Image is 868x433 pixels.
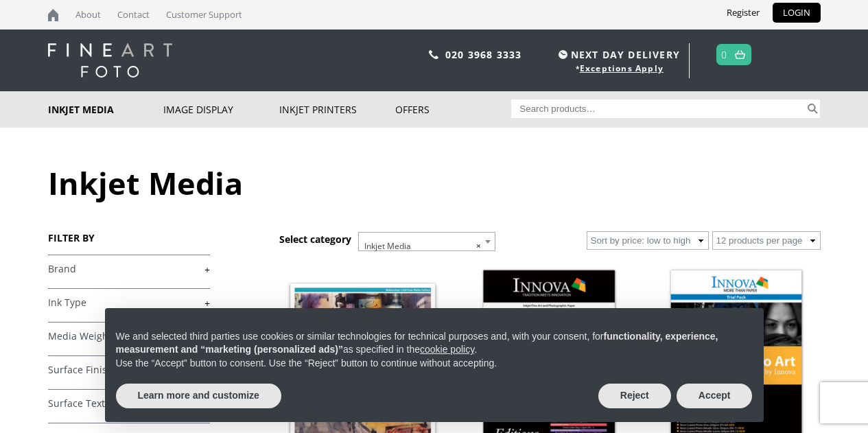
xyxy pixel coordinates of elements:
[48,91,164,128] a: Inkjet Media
[116,384,281,408] button: Learn more and customize
[445,48,522,61] a: 020 3968 3333
[48,255,210,282] h4: Brand
[48,263,210,276] a: +
[555,47,680,62] span: NEXT DAY DELIVERY
[48,296,210,309] a: +
[395,91,511,128] a: Offers
[48,162,821,204] h1: Inkjet Media
[48,355,210,383] h4: Surface Finish
[48,231,210,244] h3: FILTER BY
[359,233,495,260] span: Inkjet Media
[476,237,481,256] span: ×
[420,344,474,355] a: cookie policy
[116,330,753,357] p: We and selected third parties use cookies or similar technologies for technical purposes and, wit...
[48,364,210,377] a: +
[587,231,709,250] select: Shop order
[429,50,438,59] img: phone.svg
[279,233,351,246] h3: Select category
[116,357,753,371] p: Use the “Accept” button to consent. Use the “Reject” button to continue without accepting.
[48,322,210,349] h4: Media Weight
[735,50,745,59] img: basket.svg
[598,384,671,408] button: Reject
[677,384,753,408] button: Accept
[279,91,395,128] a: Inkjet Printers
[48,389,210,417] h4: Surface Texture
[48,288,210,316] h4: Ink Type
[48,330,210,343] a: +
[721,45,727,65] a: 0
[511,100,805,118] input: Search products…
[116,331,718,355] strong: functionality, experience, measurement and “marketing (personalized ads)”
[716,3,770,23] a: Register
[48,397,210,410] a: +
[773,3,821,23] a: LOGIN
[48,43,172,78] img: logo-white.svg
[358,232,495,251] span: Inkjet Media
[94,297,775,433] div: Notice
[163,91,279,128] a: Image Display
[805,100,821,118] button: Search
[559,50,567,59] img: time.svg
[580,62,664,74] a: Exceptions Apply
